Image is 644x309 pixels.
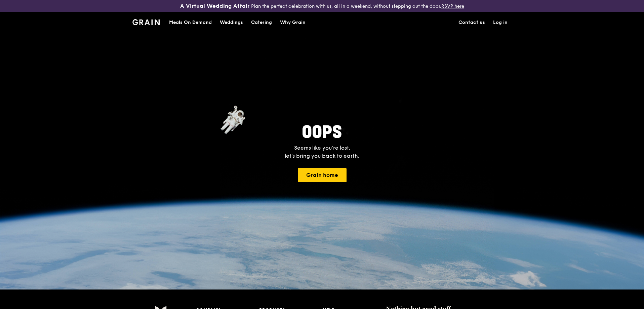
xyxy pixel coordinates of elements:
[5,126,639,139] h2: oops
[132,12,160,32] a: GrainGrain
[454,12,489,33] a: Contact us
[5,144,639,160] p: Seems like you're lost, let's bring you back to earth.
[247,12,276,33] a: Catering
[251,12,272,33] div: Catering
[489,12,512,33] a: Log in
[280,12,306,33] div: Why Grain
[220,12,243,33] div: Weddings
[169,12,212,33] div: Meals On Demand
[180,3,250,9] h3: A Virtual Wedding Affair
[132,19,160,25] img: Grain
[441,3,464,9] a: RSVP here
[216,12,247,33] a: Weddings
[298,168,347,182] button: Grain home
[276,12,310,33] a: Why Grain
[128,3,516,9] div: Plan the perfect celebration with us, all in a weekend, without stepping out the door.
